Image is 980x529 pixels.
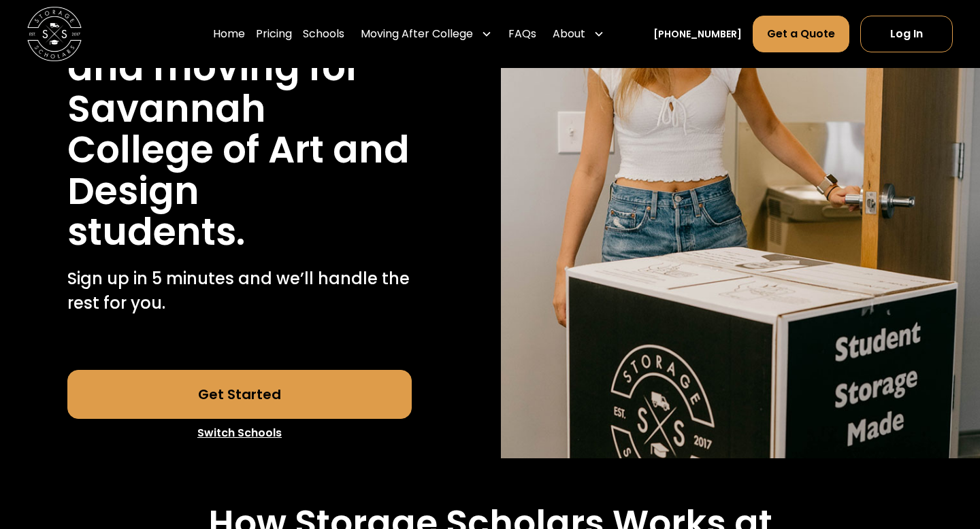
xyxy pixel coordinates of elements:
a: FAQs [508,15,536,53]
a: Get Started [67,370,412,419]
a: Log In [860,16,953,52]
div: About [547,15,610,53]
a: Home [213,15,245,53]
a: [PHONE_NUMBER] [653,27,742,41]
div: Moving After College [355,15,497,53]
a: Schools [303,15,344,53]
div: About [553,26,585,42]
div: Moving After College [361,26,473,42]
a: Get a Quote [753,16,849,52]
img: Storage Scholars main logo [27,7,82,61]
h1: Savannah College of Art and Design [67,88,412,212]
a: Pricing [256,15,292,53]
h1: students. [67,211,245,253]
a: Switch Schools [67,419,412,447]
p: Sign up in 5 minutes and we’ll handle the rest for you. [67,267,412,315]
